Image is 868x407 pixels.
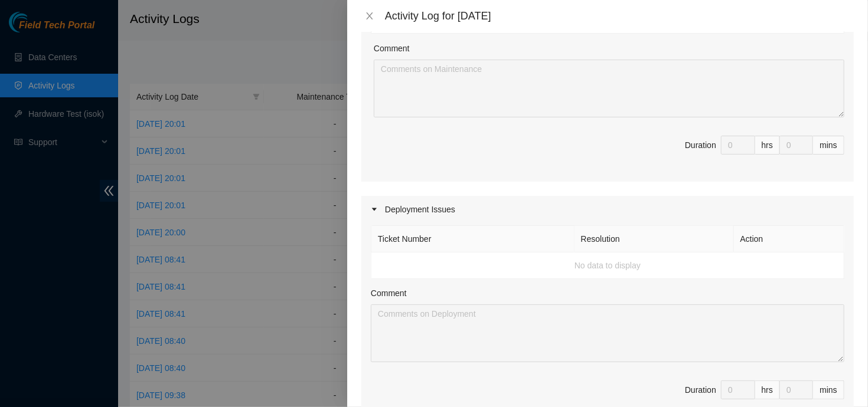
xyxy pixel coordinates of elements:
td: No data to display [371,252,844,279]
label: Comment [374,42,410,55]
label: Comment [371,287,407,300]
span: caret-right [371,206,378,213]
th: Ticket Number [371,226,575,252]
button: Close [361,11,378,22]
div: mins [813,380,844,399]
div: mins [813,136,844,155]
div: hrs [755,136,780,155]
div: Deployment Issues [361,196,854,223]
div: Activity Log for [DATE] [385,9,854,22]
th: Resolution [575,226,734,252]
div: hrs [755,380,780,399]
th: Action [734,226,844,252]
div: Duration [685,383,716,396]
span: close [365,11,374,21]
div: Duration [685,139,716,152]
textarea: Comment [371,304,844,362]
textarea: Comment [374,60,844,117]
